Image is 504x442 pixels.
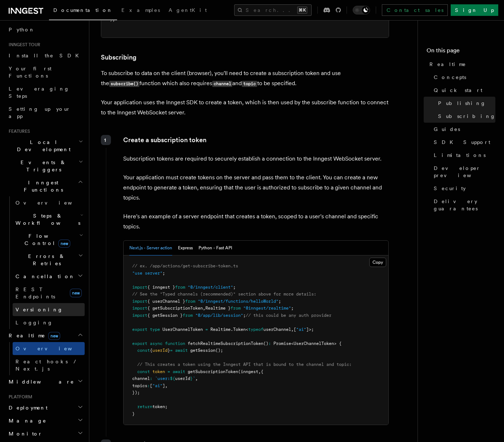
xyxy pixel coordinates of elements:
[13,342,85,355] a: Overview
[13,196,85,209] a: Overview
[294,341,334,346] span: UserChannelToken
[431,84,495,97] a: Quick start
[242,81,257,87] code: topic
[132,411,135,416] span: }
[434,198,495,212] span: Delivery guarantees
[431,136,495,149] a: SDK Support
[431,123,495,136] a: Guides
[13,355,85,375] a: React hooks / Next.js
[273,341,291,346] span: Promise
[6,179,78,193] span: Inngest Functions
[132,383,147,388] span: topics
[215,348,223,353] span: ();
[101,52,137,62] a: Subscribing
[190,348,215,353] span: getSession
[6,430,43,437] span: Monitor
[164,2,211,19] a: AgentKit
[6,329,85,342] button: Realtimenew
[109,81,139,87] code: subscribe()
[258,369,261,374] span: ,
[6,62,85,82] a: Your first Functions
[15,346,90,351] span: Overview
[238,369,258,374] span: (inngest
[9,86,70,99] span: Leveraging Steps
[438,100,486,107] span: Publishing
[147,313,183,318] span: { getSession }
[132,341,147,346] span: export
[123,154,389,164] p: Subscription tokens are required to securely establish a connection to the Inngest WebSocket server.
[175,376,190,381] span: userId
[291,341,294,346] span: <
[233,285,236,290] span: ;
[434,185,466,192] span: Security
[15,320,53,325] span: Logging
[294,327,296,332] span: [
[369,258,386,267] button: Copy
[195,313,243,318] span: "@/app/lib/session"
[175,285,185,290] span: from
[6,128,30,134] span: Features
[205,306,231,311] span: Realtime }
[261,369,263,374] span: {
[429,61,466,68] span: Realtime
[169,7,207,13] span: AgentKit
[13,209,85,229] button: Steps & Workflows
[246,327,248,332] span: <
[431,195,495,215] a: Delivery guarantees
[188,341,263,346] span: fetchRealtimeSubscriptionToken
[195,376,198,381] span: ,
[162,271,165,276] span: ;
[6,414,85,427] button: Manage
[9,27,35,32] span: Python
[147,383,150,388] span: :
[6,82,85,102] a: Leveraging Steps
[438,113,496,120] span: Subscribing
[6,42,40,48] span: Inngest tour
[434,74,466,81] span: Concepts
[6,196,85,329] div: Inngest Functions
[434,87,482,94] span: Quick start
[190,376,193,381] span: }
[263,341,268,346] span: ()
[306,327,314,332] span: ]>;
[101,97,389,118] p: Your application uses the Inngest SDK to create a token, which is then used by the subscribe func...
[13,253,78,267] span: Errors & Retries
[188,285,233,290] span: "@/inngest/client"
[15,200,90,206] span: Overview
[150,341,162,346] span: async
[6,159,79,173] span: Events & Triggers
[13,270,85,283] button: Cancellation
[155,376,170,381] span: `user:
[132,285,147,290] span: import
[178,241,193,255] button: Express
[9,66,52,79] span: Your first Functions
[6,375,85,388] button: Middleware
[297,6,307,14] kbd: ⌘K
[13,229,85,250] button: Flow Controlnew
[132,306,147,311] span: import
[132,292,316,297] span: // See the "Typed channels (recommended)" section above for more details:
[434,126,460,133] span: Guides
[150,327,160,332] span: type
[168,348,170,353] span: }
[6,136,85,156] button: Local Development
[170,376,175,381] span: ${
[165,383,168,388] span: ,
[13,212,80,227] span: Steps & Workflows
[49,2,117,20] a: Documentation
[117,2,164,19] a: Examples
[162,383,165,388] span: ]
[162,327,203,332] span: UserChannelToken
[13,250,85,270] button: Errors & Retries
[6,378,74,385] span: Middleware
[123,135,389,145] p: Create a subscription token
[152,383,162,388] span: "ai"
[129,241,172,255] button: Next.js - Server action
[231,306,241,311] span: from
[434,165,495,179] span: Developer preview
[248,327,263,332] span: typeof
[137,348,150,353] span: const
[13,316,85,329] a: Logging
[121,7,160,13] span: Examples
[203,306,205,311] span: ,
